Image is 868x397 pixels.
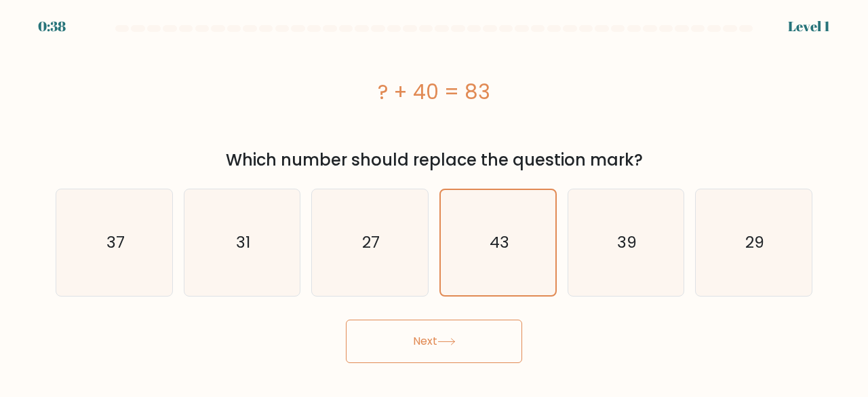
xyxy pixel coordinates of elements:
text: 37 [106,231,124,254]
button: Next [346,320,522,363]
div: Level 1 [788,16,830,37]
div: ? + 40 = 83 [56,77,812,107]
div: Which number should replace the question mark? [64,148,804,172]
div: 0:38 [38,16,66,37]
text: 31 [236,231,250,254]
text: 27 [362,231,380,254]
text: 39 [617,231,637,254]
text: 43 [489,231,509,253]
text: 29 [745,231,764,254]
